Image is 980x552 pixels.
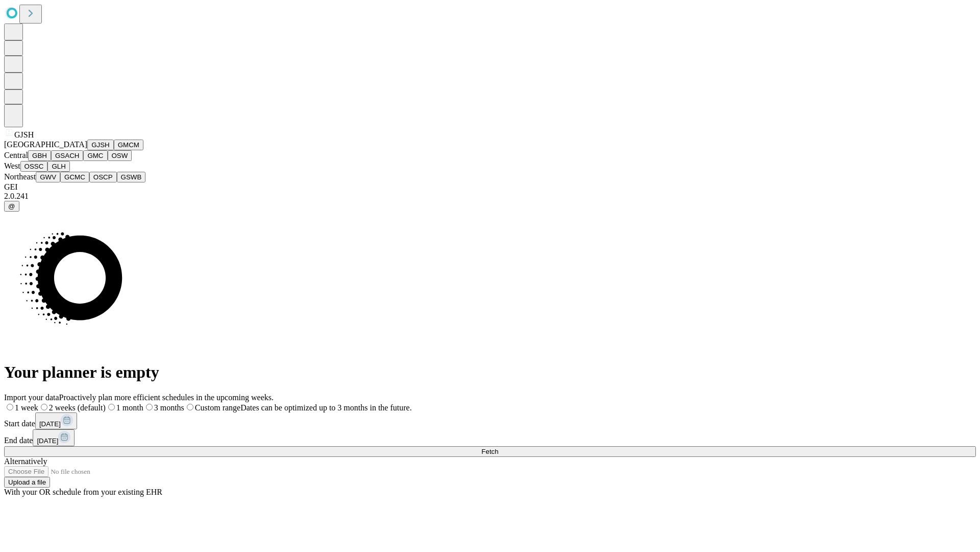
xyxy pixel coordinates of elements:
span: 1 month [116,403,143,412]
button: OSSC [20,161,48,172]
span: Proactively plan more efficient schedules in the upcoming weeks. [59,393,274,402]
span: 3 months [154,403,184,412]
span: Dates can be optimized up to 3 months in the future. [240,403,411,412]
button: Fetch [4,446,976,457]
span: Northeast [4,172,36,181]
button: GMC [83,150,107,161]
span: [DATE] [39,420,61,428]
button: GLH [47,161,69,172]
button: GWV [36,172,60,182]
div: Start date [4,412,976,429]
input: 2 weeks (default) [41,404,47,410]
span: With your OR schedule from your existing EHR [4,488,162,496]
div: 2.0.241 [4,192,976,201]
span: Custom range [195,403,240,412]
button: GJSH [87,140,114,150]
button: OSW [108,150,132,161]
span: GJSH [14,130,34,139]
input: 1 week [7,404,13,410]
button: GMCM [114,140,143,150]
span: Central [4,151,28,159]
span: @ [8,202,15,210]
span: [DATE] [37,437,58,445]
h1: Your planner is empty [4,363,976,382]
span: Import your data [4,393,59,402]
button: GSWB [117,172,146,182]
span: West [4,162,20,170]
span: 1 week [15,403,38,412]
div: GEI [4,182,976,192]
button: @ [4,201,19,212]
button: OSCP [89,172,117,182]
span: Fetch [481,448,498,455]
button: Upload a file [4,477,50,488]
button: GSACH [51,150,83,161]
input: 1 month [108,404,115,410]
span: Alternatively [4,457,47,466]
span: [GEOGRAPHIC_DATA] [4,140,87,149]
span: 2 weeks (default) [49,403,106,412]
button: [DATE] [35,412,77,429]
input: Custom rangeDates can be optimized up to 3 months in the future. [187,404,193,410]
button: [DATE] [33,429,75,446]
button: GBH [28,150,51,161]
div: End date [4,429,976,446]
button: GCMC [60,172,89,182]
input: 3 months [146,404,153,410]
